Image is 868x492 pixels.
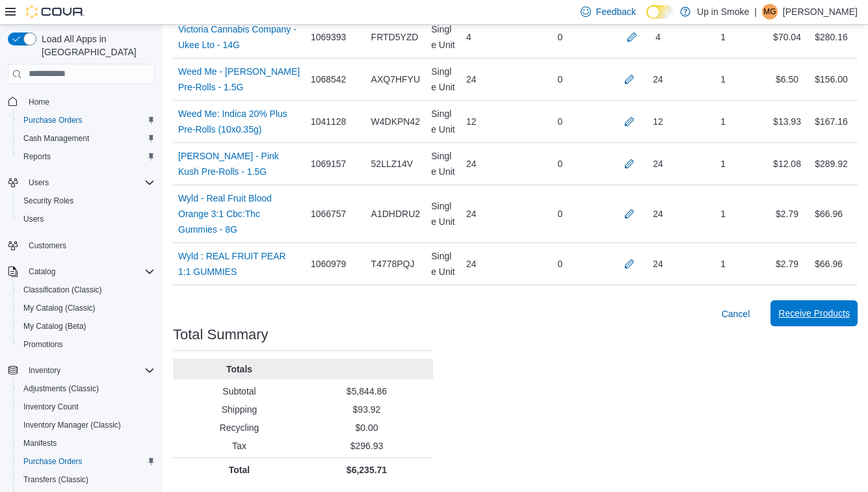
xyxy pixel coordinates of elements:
div: 0 [517,151,603,177]
button: Users [23,175,54,190]
div: 0 [517,201,603,227]
div: 0 [517,109,603,135]
p: Totals [178,363,300,376]
span: Manifests [18,435,155,451]
button: Inventory Count [13,398,160,416]
span: Cancel [722,307,750,320]
p: [PERSON_NAME] [783,4,858,19]
a: Victoria Cannabis Company - Ukee Lto - 14G [178,21,300,53]
div: $66.96 [815,206,843,222]
a: My Catalog (Beta) [18,318,92,334]
button: Catalog [3,263,160,281]
button: Classification (Classic) [13,281,160,299]
span: Catalog [23,264,155,279]
div: 1 [681,66,764,92]
span: My Catalog (Beta) [18,318,155,334]
span: Adjustments (Classic) [23,383,99,394]
span: Receive Products [778,307,850,320]
a: Wyld : REAL FRUIT PEAR 1:1 GUMMIES [178,248,300,279]
span: Dark Mode [646,19,647,19]
span: Users [23,175,155,190]
button: Security Roles [13,192,160,210]
span: My Catalog (Classic) [18,300,155,316]
div: 1 [681,109,764,135]
p: Recycling [178,421,300,434]
span: My Catalog (Classic) [23,303,96,313]
a: Manifests [18,435,62,451]
span: Purchase Orders [23,115,83,125]
a: Weed Me - [PERSON_NAME] Pre-Rolls - 1.5G [178,64,300,95]
div: 1 [681,151,764,177]
p: $93.92 [306,403,428,416]
span: Inventory Manager (Classic) [18,417,155,433]
p: $6,235.71 [306,463,428,476]
div: 0 [517,66,603,92]
p: $0.00 [306,421,428,434]
div: 24 [461,151,517,177]
span: Inventory [23,363,155,378]
button: Inventory [3,361,160,380]
span: 1069393 [311,29,347,45]
div: 24 [461,66,517,92]
div: $2.79 [765,201,809,227]
a: Customers [23,238,72,253]
p: Total [178,463,300,476]
a: Users [18,211,49,227]
span: Users [23,214,44,224]
button: Manifests [13,434,160,452]
span: Reports [18,149,155,164]
div: Single Unit [426,243,461,285]
span: Transfers (Classic) [18,472,155,487]
button: Transfers (Classic) [13,471,160,489]
a: Reports [18,149,56,164]
span: AXQ7HFYU [371,71,420,87]
div: 0 [517,251,603,277]
a: [PERSON_NAME] - Pink Kush Pre-Rolls - 1.5G [178,148,300,179]
div: 24 [461,251,517,277]
span: Adjustments (Classic) [18,381,155,396]
div: 12 [461,109,517,135]
div: $13.93 [765,109,809,135]
a: Cash Management [18,131,94,146]
div: Single Unit [426,16,461,58]
p: Tax [178,439,300,452]
div: 1 [681,201,764,227]
a: Inventory Manager (Classic) [18,417,126,433]
span: 52LLZ14V [371,156,414,172]
div: 24 [653,256,663,272]
h3: Total Summary [173,327,269,343]
span: 1066757 [311,206,347,222]
div: 24 [653,206,663,222]
p: $5,844.86 [306,385,428,398]
a: Home [23,94,55,110]
div: $167.16 [815,114,848,129]
div: $280.16 [815,29,848,45]
span: Users [18,211,155,227]
button: Adjustments (Classic) [13,380,160,398]
span: Cash Management [18,131,155,146]
span: Security Roles [18,193,155,209]
button: Customers [3,236,160,255]
span: Load All Apps in [GEOGRAPHIC_DATA] [36,32,155,58]
div: $2.79 [765,251,809,277]
button: Purchase Orders [13,111,160,129]
div: $6.50 [765,66,809,92]
div: Single Unit [426,193,461,235]
button: Users [3,174,160,192]
div: Single Unit [426,58,461,100]
span: Catalog [29,266,55,277]
div: $66.96 [815,256,843,272]
div: $70.04 [765,24,809,50]
button: Reports [13,148,160,166]
span: A1DHDRU2 [371,206,420,222]
span: FRTD5YZD [371,29,419,45]
button: Cancel [717,301,756,327]
span: Customers [23,237,155,253]
span: 1069157 [311,156,347,172]
a: Inventory Count [18,399,84,415]
a: Classification (Classic) [18,282,107,298]
span: Transfers (Classic) [23,474,88,485]
button: Cash Management [13,129,160,148]
a: Wyld - Real Fruit Blood Orange 3:1 Cbc:Thc Gummies - 8G [178,190,300,237]
div: 24 [461,201,517,227]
